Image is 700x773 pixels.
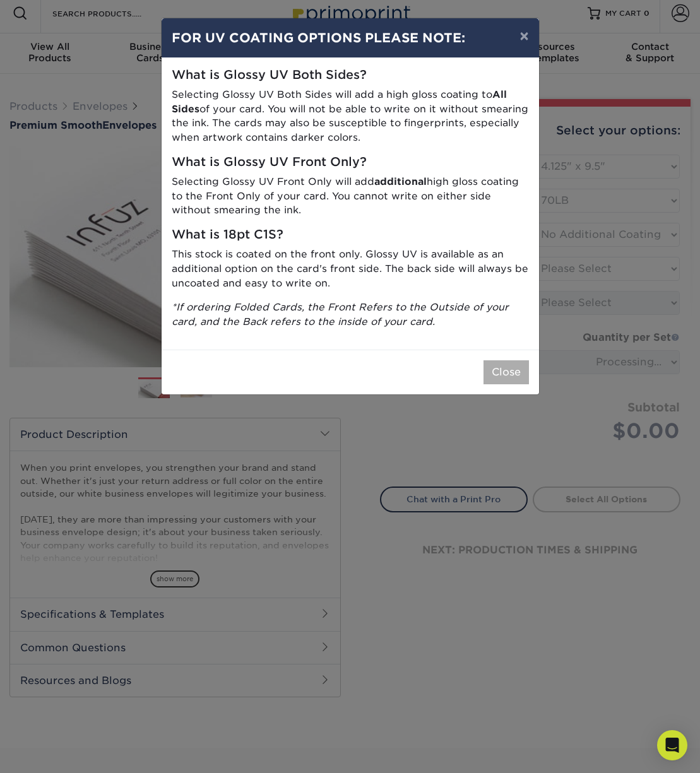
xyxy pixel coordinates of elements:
[172,175,529,218] p: Selecting Glossy UV Front Only will add high gloss coating to the Front Only of your card. You ca...
[172,247,529,290] p: This stock is coated on the front only. Glossy UV is available as an additional option on the car...
[657,730,687,760] div: Open Intercom Messenger
[172,28,529,47] h4: FOR UV COATING OPTIONS PLEASE NOTE:
[172,88,529,145] p: Selecting Glossy UV Both Sides will add a high gloss coating to of your card. You will not be abl...
[172,228,529,242] h5: What is 18pt C1S?
[483,360,529,384] button: Close
[172,88,507,115] strong: All Sides
[509,18,538,54] button: ×
[374,175,427,187] strong: additional
[172,301,509,327] i: *If ordering Folded Cards, the Front Refers to the Outside of your card, and the Back refers to t...
[172,155,529,170] h5: What is Glossy UV Front Only?
[172,68,529,83] h5: What is Glossy UV Both Sides?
